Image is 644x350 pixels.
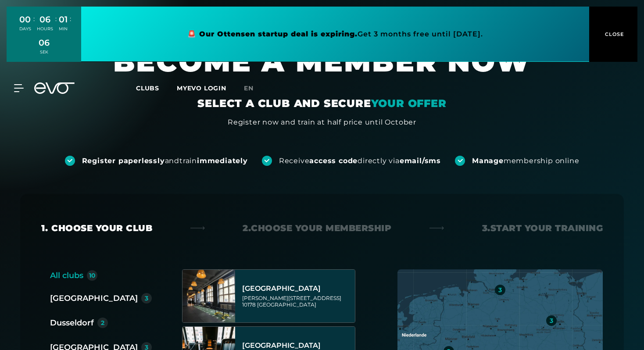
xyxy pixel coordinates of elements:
[101,319,104,327] font: 2
[37,26,53,31] font: HOURS
[59,26,68,31] font: MIN
[244,83,264,93] a: en
[251,223,391,233] font: Choose your membership
[177,84,226,92] a: MYEVO LOGIN
[70,14,71,23] font: :
[89,271,96,279] font: 10
[242,301,256,308] font: 10178
[197,157,248,165] font: immediately
[136,84,159,92] font: Clubs
[50,293,138,303] font: [GEOGRAPHIC_DATA]
[82,157,165,165] font: Register paperlessly
[242,284,321,293] font: [GEOGRAPHIC_DATA]
[358,157,400,165] font: directly via
[243,223,251,233] font: 2.
[165,157,179,165] font: and
[482,223,490,233] font: 3.
[242,341,321,350] font: [GEOGRAPHIC_DATA]
[242,295,341,301] font: [PERSON_NAME][STREET_ADDRESS]
[145,294,148,302] font: 3
[400,157,441,165] font: email/sms
[182,270,235,322] img: Berlin Alexanderplatz
[136,84,177,92] a: Clubs
[19,26,31,31] font: DAYS
[50,271,83,280] font: All clubs
[33,14,35,23] font: :
[472,157,504,165] font: Manage
[498,286,502,294] font: 3
[228,118,416,126] font: Register now and train at half price until October
[504,157,580,165] font: membership online
[59,14,68,25] font: 01
[257,301,316,308] font: [GEOGRAPHIC_DATA]
[605,31,624,37] font: CLOSE
[19,14,31,25] font: 00
[55,14,57,23] font: :
[179,157,197,165] font: train
[550,317,553,325] font: 3
[41,223,48,233] font: 1.
[40,50,48,54] font: SEK
[39,14,50,25] font: 06
[50,318,94,328] font: Dusseldorf
[244,84,254,92] font: en
[490,223,603,233] font: Start your training
[39,37,50,48] font: 06
[589,7,637,62] button: CLOSE
[279,157,310,165] font: Receive
[309,157,358,165] font: access code
[51,223,152,233] font: Choose your club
